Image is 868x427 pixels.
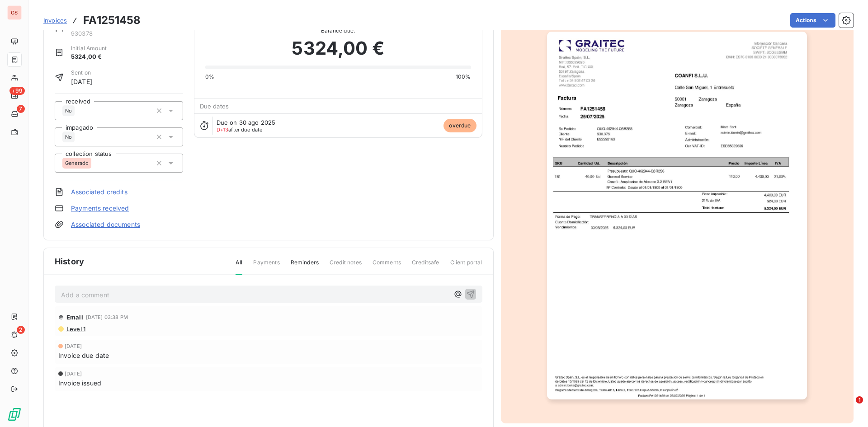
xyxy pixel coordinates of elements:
[71,220,140,229] a: Associated documents
[65,160,89,166] span: Generado
[373,258,401,274] span: Comments
[71,52,107,61] span: 5324,00 €
[9,87,25,95] span: +99
[65,108,72,113] span: No
[292,35,384,62] span: 5324,00 €
[205,27,471,35] span: Balance due:
[7,5,22,20] div: GS
[86,314,128,320] span: [DATE] 03:38 PM
[253,258,279,274] span: Payments
[58,378,101,388] span: Invoice issued
[456,73,471,81] span: 100%
[205,73,214,81] span: 0%
[217,119,276,126] span: Due on 30 ago 2025
[71,69,92,77] span: Sent on
[217,127,263,132] span: after due date
[412,258,439,274] span: Creditsafe
[7,407,22,422] img: Logo LeanPay
[71,44,107,52] span: Initial Amount
[236,258,242,275] span: All
[547,32,807,399] img: invoice_thumbnail
[83,12,141,28] h3: FA1251458
[65,134,72,140] span: No
[43,16,67,25] a: Invoices
[17,326,25,334] span: 2
[58,351,109,360] span: Invoice due date
[43,17,67,24] span: Invoices
[17,105,25,113] span: 7
[450,258,482,274] span: Client portal
[71,77,92,86] span: [DATE]
[66,314,83,321] span: Email
[837,396,859,418] iframe: Intercom live chat
[71,204,129,213] a: Payments received
[66,325,85,333] span: Level 1
[443,119,476,132] span: overdue
[330,258,362,274] span: Credit notes
[291,258,319,274] span: Reminders
[65,343,82,349] span: [DATE]
[71,188,127,197] a: Associated credits
[856,396,863,404] span: 1
[217,127,229,133] span: D+13
[65,371,82,376] span: [DATE]
[71,30,183,37] span: 930378
[200,103,229,110] span: Due dates
[55,255,84,267] span: History
[790,13,835,28] button: Actions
